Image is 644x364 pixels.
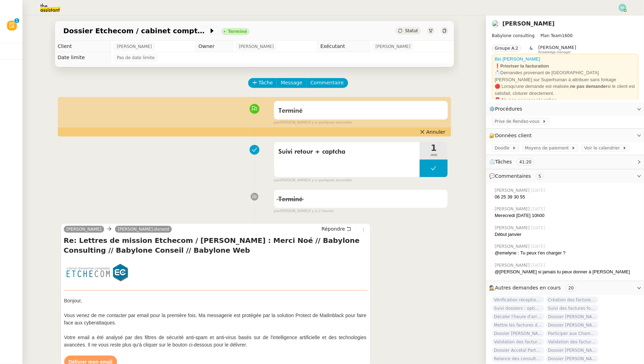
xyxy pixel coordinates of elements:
[492,33,535,38] span: Babylone consulting
[420,144,448,152] span: 1
[495,243,531,250] span: [PERSON_NAME]
[63,27,209,34] span: Dossier Etchecom / cabinet comptable
[405,28,418,33] span: Statut
[117,54,155,61] span: Pas de date limite
[486,169,644,183] div: 💬Commentaires 5
[495,212,638,219] div: Merecredi [DATE] 10h00
[546,347,598,354] span: Dossier [PERSON_NAME]
[278,108,303,114] span: Terminé
[492,313,544,320] span: Décaler l'heure d'arrivée à 12h00
[281,79,302,87] span: Message
[55,41,111,52] td: Client
[546,296,598,303] span: Création des factures client - août 2025
[531,262,547,268] span: [DATE]
[495,206,531,212] span: [PERSON_NAME]
[531,206,547,212] span: [DATE]
[495,133,532,138] span: Données client
[495,173,531,179] span: Commentaires
[495,285,561,290] span: Autres demandes en cours
[495,268,638,275] div: @[PERSON_NAME] si jamais tu peux donner à [PERSON_NAME]
[492,338,544,345] span: Validation des factures consultants - août 2025
[495,250,638,257] div: @emelyne : Tu peux t'en charger ?
[64,226,104,232] a: [PERSON_NAME]
[426,128,445,135] span: Annuler
[14,18,19,23] nz-badge-sup: 1
[309,208,333,214] span: il y a 2 heures
[486,102,644,116] div: ⚙️Procédures
[417,128,448,136] button: Annuler
[531,225,547,231] span: [DATE]
[495,63,549,69] strong: ❗Prioriser la facturation
[495,145,512,152] span: Doodle
[274,120,280,126] span: par
[317,41,370,52] td: Exécutant
[311,79,344,87] span: Commentaire
[584,145,622,152] span: Voir le calendrier
[486,281,644,295] div: 🕵️Autres demandes en cours 20
[64,298,367,348] span: Bonjour, Vous venez de me contacter par email pour la première fois. Ma messagerie est protégée p...
[546,322,598,329] span: Dossier [PERSON_NAME] : mutuelle / ordinateur
[529,45,533,54] span: &
[546,338,598,345] span: Validation des factures consultants - juillet 2025
[309,177,352,183] span: il y a quelques secondes
[259,79,273,87] span: Tâche
[495,83,636,97] div: 🔴 Lorsqu'une demande est réalisée, si le client est satisfait, cloturer directement.
[570,84,608,89] strong: ne pas demander
[306,78,348,88] button: Commentaire
[546,305,598,312] span: Suivi des factures fournisseurs en attente de paiement - [DATE]
[492,305,544,312] span: Suivi dossiers : optimisation Notion / [PERSON_NAME]
[319,225,354,233] button: Répondre
[420,152,448,158] span: min
[536,173,544,180] nz-tag: 5
[274,120,352,126] small: [PERSON_NAME]
[115,226,172,232] a: [PERSON_NAME].durand
[492,45,521,52] nz-tag: Groupe A.2
[495,262,531,268] span: [PERSON_NAME]
[274,177,280,183] span: par
[495,194,638,201] div: 06 25 39 30 55
[375,43,411,50] span: [PERSON_NAME]
[489,159,540,164] span: ⏲️
[274,177,352,183] small: [PERSON_NAME]
[565,285,576,292] nz-tag: 20
[492,330,544,337] span: Dossier [PERSON_NAME] Accetal
[489,105,526,113] span: ⚙️
[492,355,544,362] span: Relance des consultants CRA - [DATE]
[277,78,306,88] button: Message
[502,20,555,27] a: [PERSON_NAME]
[546,330,598,337] span: Participer aux Champions de la Croissance 2026
[531,243,547,250] span: [DATE]
[486,155,644,169] div: ⏲️Tâches 41:20
[489,285,579,290] span: 🕵️
[495,70,500,75] span: 📩
[546,313,598,320] span: Dossier [PERSON_NAME]
[546,355,598,362] span: Dossier [PERSON_NAME]
[15,18,18,24] p: 1
[196,41,233,52] td: Owner
[495,159,512,164] span: Tâches
[495,97,558,103] strong: 📮 Ne pas accuser réception.
[64,262,130,283] img: Logo
[492,296,544,303] span: Vérification réception factures consultants - [DATE]
[492,322,544,329] span: Mettre les factures dans Pennylane
[562,33,573,38] span: 1600
[309,120,352,126] span: il y a quelques secondes
[495,56,540,62] a: Bio [PERSON_NAME]
[495,118,542,125] span: Prise de Rendez-vous
[64,236,368,255] h4: Re: Lettres de mission Etchecom / [PERSON_NAME] : Merci Noé // Babylone Consulting // Babylone Co...
[538,45,576,50] span: [PERSON_NAME]
[248,78,277,88] button: Tâche
[516,159,534,166] nz-tag: 41:20
[619,4,626,12] img: svg
[541,33,562,38] span: Plan Team
[486,129,644,142] div: 🔐Données client
[117,43,152,50] span: [PERSON_NAME]
[531,187,547,194] span: [DATE]
[538,45,576,54] app-user-label: Knowledge manager
[278,147,416,157] span: Suivi retour + captcha
[55,52,111,63] td: Date limite
[489,132,535,140] span: 🔐
[492,20,500,28] img: users%2FSg6jQljroSUGpSfKFUOPmUmNaZ23%2Favatar%2FUntitled.png
[274,208,333,214] small: [PERSON_NAME]
[489,173,547,179] span: 💬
